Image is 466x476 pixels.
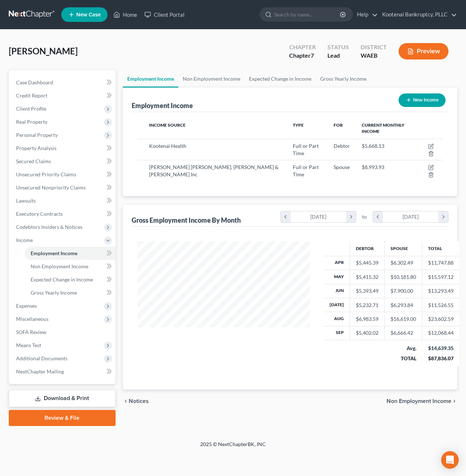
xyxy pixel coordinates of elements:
div: $5,232.71 [356,302,378,309]
th: [DATE] [324,298,350,312]
span: Expenses [16,303,37,309]
span: Secured Claims [16,158,51,164]
span: Executory Contracts [16,211,63,217]
a: Review & File [9,410,116,426]
span: Expected Change in Income [31,276,93,283]
a: Kootenai Bankruptcy, PLLC [378,8,457,21]
div: [DATE] [383,211,439,222]
th: May [324,270,350,284]
th: Jun [324,284,350,298]
div: 2025 © NextChapterBK, INC [25,441,441,454]
span: Full or Part Time [293,164,319,177]
span: New Case [76,12,101,18]
a: Secured Claims [10,155,116,168]
td: $23,602.59 [422,312,460,326]
span: Spouse [334,164,350,170]
i: chevron_right [451,398,457,404]
a: Executory Contracts [10,207,116,220]
th: Debtor [350,241,385,256]
div: $14,639.35 [428,345,454,352]
div: Chapter [289,43,316,51]
a: Credit Report [10,89,116,102]
span: SOFA Review [16,329,46,335]
div: District [361,43,387,51]
span: Employment Income [31,250,77,256]
a: Expected Change in Income [245,70,316,88]
div: $5,415.32 [356,273,378,281]
span: Personal Property [16,132,58,138]
span: Income [16,237,33,243]
i: chevron_right [346,211,356,222]
button: chevron_left Notices [123,398,149,404]
span: Unsecured Nonpriority Claims [16,184,86,191]
div: Employment Income [132,101,193,110]
i: chevron_left [123,398,129,404]
span: 7 [311,52,314,59]
span: Notices [129,398,149,404]
a: Employment Income [123,70,178,88]
td: $13,293.49 [422,284,460,298]
div: Avg. [391,345,416,352]
div: $6,302.49 [391,259,416,266]
div: $5,393.49 [356,287,378,295]
div: $10,181.80 [391,273,416,281]
a: Gross Yearly Income [25,286,116,299]
div: Gross Employment Income By Month [132,216,241,224]
th: Total [422,241,460,256]
div: Status [327,43,349,51]
span: [PERSON_NAME] [PERSON_NAME]. [PERSON_NAME] & [PERSON_NAME] Inc [149,164,279,177]
div: WAEB [361,51,387,60]
span: [PERSON_NAME] [9,46,78,56]
div: Chapter [289,51,316,60]
div: TOTAL [391,355,416,362]
th: Spouse [385,241,422,256]
div: $6,666.42 [391,329,416,337]
a: Home [110,8,141,21]
div: Lead [327,51,349,60]
span: Additional Documents [16,355,67,361]
i: chevron_left [281,211,291,222]
a: NextChapter Mailing [10,365,116,378]
th: Aug [324,312,350,326]
span: For [334,122,343,128]
div: $5,402.02 [356,329,378,337]
a: Lawsuits [10,194,116,207]
span: to [362,213,367,220]
th: Apr [324,256,350,270]
div: [DATE] [291,211,346,222]
div: $6,293.84 [391,302,416,309]
div: $6,983.59 [356,315,378,323]
span: Means Test [16,342,41,348]
a: Unsecured Priority Claims [10,168,116,181]
span: Property Analysis [16,145,57,151]
span: Non Employment Income [387,398,451,404]
span: Current Monthly Income [362,122,404,134]
div: $87,836.07 [428,355,454,362]
i: chevron_left [373,211,383,222]
div: $16,619.00 [391,315,416,323]
div: $7,900.00 [391,287,416,295]
td: $12,068.44 [422,326,460,340]
span: NextChapter Mailing [16,368,64,375]
span: $5,668.13 [362,143,384,149]
a: Case Dashboard [10,76,116,89]
span: Gross Yearly Income [31,289,77,296]
span: Lawsuits [16,197,36,204]
td: $15,597.12 [422,270,460,284]
button: Non Employment Income chevron_right [387,398,457,404]
span: Full or Part Time [293,143,319,156]
a: Expected Change in Income [25,273,116,286]
span: Miscellaneous [16,316,48,322]
a: Client Portal [141,8,188,21]
button: New Income [399,93,446,107]
span: Income Source [149,122,186,128]
span: Non Employment Income [31,263,88,269]
td: $11,747.88 [422,256,460,270]
th: Sep [324,326,350,340]
span: Debtor [334,143,350,149]
a: Property Analysis [10,142,116,155]
span: Kootenai Health [149,143,186,149]
a: Employment Income [25,247,116,260]
a: Help [353,8,378,21]
span: Client Profile [16,105,46,112]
